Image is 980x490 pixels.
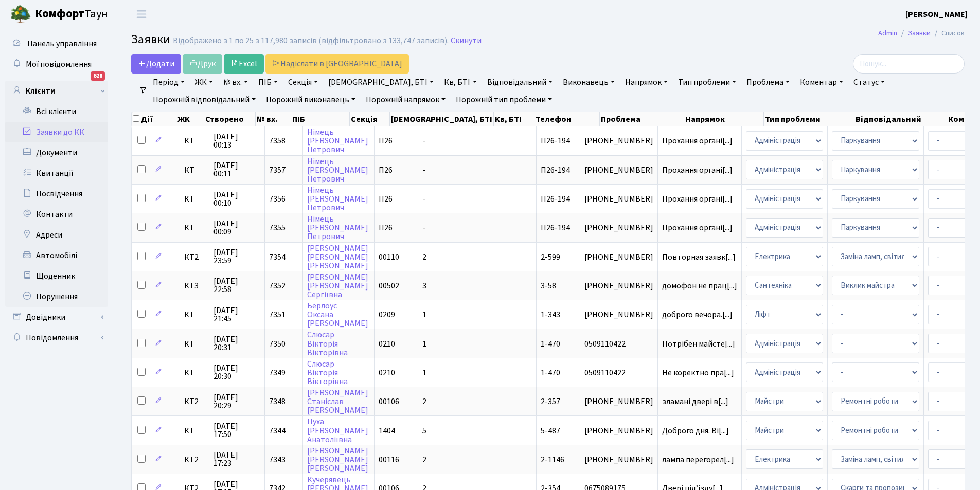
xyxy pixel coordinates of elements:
[269,454,286,465] span: 7343
[324,74,438,91] a: [DEMOGRAPHIC_DATA], БТІ
[662,222,733,233] span: Прохання органі[...]
[173,36,449,46] div: Відображено з 1 по 25 з 117,980 записів (відфільтровано з 133,747 записів).
[5,54,108,75] a: Мої повідомлення628
[131,54,181,74] a: Додати
[269,396,286,407] span: 7348
[5,81,108,101] a: Клієнти
[379,165,393,176] span: П26
[662,135,733,147] span: Прохання органі[...]
[213,248,260,265] span: [DATE] 23:59
[662,193,733,205] span: Прохання органі[...]
[621,74,672,91] a: Напрямок
[213,191,260,207] span: [DATE] 00:10
[5,122,108,142] a: Заявки до КК
[584,311,653,319] span: [PHONE_NUMBER]
[26,59,92,70] span: Мої повідомлення
[204,112,256,126] th: Створено
[350,112,390,126] th: Секція
[27,38,97,49] span: Панель управління
[269,135,286,147] span: 7358
[269,280,286,292] span: 7352
[541,367,560,378] span: 1-470
[600,112,684,126] th: Проблема
[269,165,286,176] span: 7357
[5,33,108,54] a: Панель управління
[662,280,737,292] span: домофон не прац[...]
[483,74,557,91] a: Відповідальний
[584,253,653,261] span: [PHONE_NUMBER]
[269,425,286,437] span: 7344
[269,251,286,263] span: 7354
[379,338,395,350] span: 0210
[184,456,205,464] span: КТ2
[213,393,260,410] span: [DATE] 20:29
[853,54,965,74] input: Пошук...
[307,387,368,416] a: [PERSON_NAME]Станіслав[PERSON_NAME]
[422,193,425,205] span: -
[379,454,399,465] span: 00116
[213,277,260,294] span: [DATE] 22:58
[764,112,855,126] th: Тип проблеми
[379,280,399,292] span: 00502
[184,195,205,203] span: КТ
[674,74,740,91] a: Тип проблеми
[269,338,286,350] span: 7350
[379,222,393,233] span: П26
[5,184,108,204] a: Посвідчення
[541,222,570,233] span: П26-194
[534,112,600,126] th: Телефон
[256,112,291,126] th: № вх.
[541,193,570,205] span: П26-194
[307,416,368,445] a: Пуха[PERSON_NAME]Анатоліївна
[662,309,733,320] span: доброго вечора.[...]
[584,166,653,174] span: [PHONE_NUMBER]
[849,74,889,91] a: Статус
[307,271,368,300] a: [PERSON_NAME][PERSON_NAME]Сергіївна
[213,306,260,323] span: [DATE] 21:45
[541,338,560,350] span: 1-470
[584,427,653,435] span: [PHONE_NUMBER]
[307,185,368,213] a: Німець[PERSON_NAME]Петрович
[584,282,653,290] span: [PHONE_NUMBER]
[662,367,734,378] span: Не коректно пра[...]
[390,112,494,126] th: [DEMOGRAPHIC_DATA], БТІ
[422,251,426,263] span: 2
[184,427,205,435] span: КТ
[854,112,947,126] th: Відповідальний
[422,280,426,292] span: 3
[684,112,764,126] th: Напрямок
[451,36,482,46] a: Скинути
[5,101,108,122] a: Всі клієнти
[184,253,205,261] span: КТ2
[269,309,286,320] span: 7351
[307,243,368,271] a: [PERSON_NAME][PERSON_NAME][PERSON_NAME]
[184,137,205,145] span: КТ
[559,74,619,91] a: Виконавець
[291,112,349,126] th: ПІБ
[905,8,968,21] a: [PERSON_NAME]
[422,135,425,147] span: -
[91,71,105,81] div: 628
[422,338,426,350] span: 1
[422,367,426,378] span: 1
[5,204,108,225] a: Контакти
[662,165,733,176] span: Прохання органі[...]
[494,112,534,126] th: Кв, БТІ
[662,396,728,407] span: зламані двері в[...]
[379,367,395,378] span: 0210
[269,193,286,205] span: 7356
[5,266,108,286] a: Щоденник
[422,396,426,407] span: 2
[213,451,260,467] span: [DATE] 17:23
[584,340,653,348] span: 0509110422
[5,225,108,245] a: Адреси
[35,6,108,23] span: Таун
[184,397,205,406] span: КТ2
[224,54,264,74] a: Excel
[307,156,368,185] a: Німець[PERSON_NAME]Петрович
[584,369,653,377] span: 0509110422
[422,165,425,176] span: -
[149,74,189,91] a: Період
[184,166,205,174] span: КТ
[662,425,729,437] span: Доброго дня. Ві[...]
